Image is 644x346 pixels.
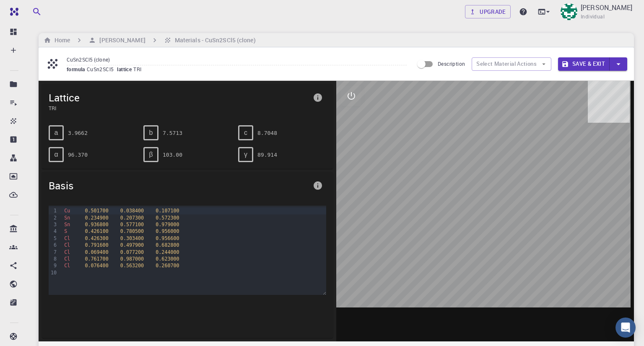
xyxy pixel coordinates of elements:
[171,36,256,45] h6: Materials - CuSn2SCl5 (clone)
[163,126,182,140] pre: 7.5713
[49,262,58,269] div: 9
[64,208,70,214] span: Cu
[64,242,70,248] span: Cl
[64,222,70,227] span: Sn
[149,151,153,158] span: β
[257,126,277,140] pre: 8.7048
[64,256,70,262] span: Cl
[120,249,144,255] span: 0.077200
[156,228,179,234] span: 0.956000
[85,228,108,234] span: 0.426100
[120,256,144,262] span: 0.987000
[49,269,58,276] div: 10
[87,66,117,72] span: CuSn2SCl5
[244,129,247,137] span: c
[64,228,67,234] span: S
[156,242,179,248] span: 0.682800
[49,179,309,192] span: Basis
[85,249,108,255] span: 0.069400
[67,66,87,72] span: formula
[64,235,70,241] span: Cl
[85,242,108,248] span: 0.791600
[7,8,18,16] img: logo
[163,147,182,162] pre: 103.00
[309,177,326,194] button: info
[68,126,88,140] pre: 3.9662
[68,147,88,162] pre: 96.370
[49,235,58,242] div: 5
[156,208,179,214] span: 0.107100
[257,147,277,162] pre: 89.914
[54,151,58,158] span: α
[156,256,179,262] span: 0.623000
[64,215,70,221] span: Sn
[120,263,144,269] span: 0.563200
[120,222,144,227] span: 0.577100
[64,249,70,255] span: Cl
[438,60,465,67] span: Description
[581,3,632,13] p: [PERSON_NAME]
[156,263,179,269] span: 0.260700
[85,215,108,221] span: 0.234900
[49,249,58,256] div: 7
[133,66,145,72] span: TRI
[49,207,58,214] div: 1
[120,215,144,221] span: 0.207300
[85,256,108,262] span: 0.761700
[120,228,144,234] span: 0.780500
[49,256,58,262] div: 8
[49,242,58,248] div: 6
[42,36,257,45] nav: breadcrumb
[156,235,179,241] span: 0.956600
[120,208,144,214] span: 0.038400
[558,57,610,71] button: Save & Exit
[49,91,309,104] span: Lattice
[85,222,108,227] span: 0.936800
[156,222,179,227] span: 0.979000
[17,6,47,13] span: Support
[85,263,108,269] span: 0.076400
[156,249,179,255] span: 0.244000
[49,228,58,235] div: 4
[49,104,309,112] span: TRI
[120,235,144,241] span: 0.303400
[96,36,145,45] h6: [PERSON_NAME]
[581,13,605,21] span: Individual
[64,263,70,269] span: Cl
[465,5,511,18] a: Upgrade
[615,318,636,338] div: Open Intercom Messenger
[85,235,108,241] span: 0.426300
[156,215,179,221] span: 0.572300
[55,129,58,137] span: a
[472,57,551,71] button: Select Material Actions
[117,66,133,72] span: lattice
[309,89,326,106] button: info
[120,242,144,248] span: 0.497900
[149,129,153,137] span: b
[561,3,577,20] img: Mary Quenie Velasco
[49,214,58,221] div: 2
[85,208,108,214] span: 0.501700
[51,36,70,45] h6: Home
[49,221,58,228] div: 3
[244,151,247,158] span: γ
